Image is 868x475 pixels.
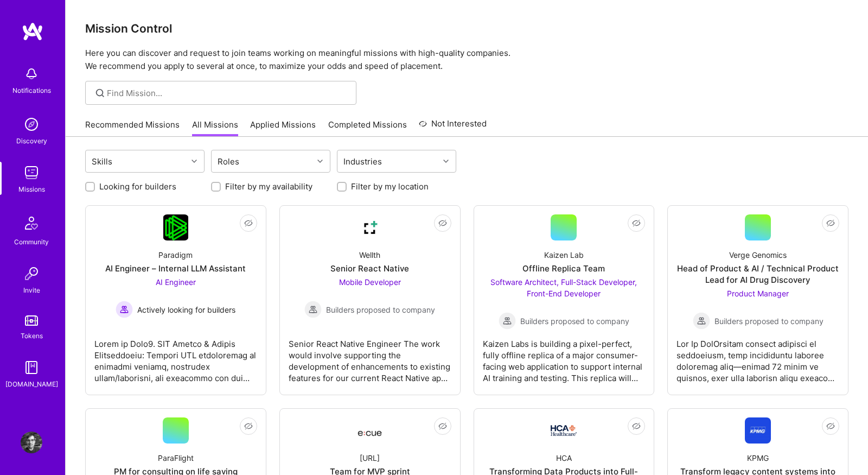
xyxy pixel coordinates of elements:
[18,183,45,195] div: Missions
[21,263,42,284] img: Invite
[360,452,380,464] div: [URL]
[85,22,848,35] h3: Mission Control
[21,432,42,453] img: User Avatar
[289,330,451,384] div: Senior React Native Engineer The work would involve supporting the development of enhancements to...
[215,154,242,169] div: Roles
[330,263,409,274] div: Senior React Native
[826,422,835,430] i: icon EyeClosed
[21,113,42,135] img: discovery
[12,85,51,96] div: Notifications
[25,315,38,326] img: tokens
[16,135,47,147] div: Discovery
[21,162,42,183] img: teamwork
[192,119,238,137] a: All Missions
[351,181,429,192] label: Filter by my location
[137,304,235,315] span: Actively looking for builders
[443,159,449,164] i: icon Chevron
[250,119,316,137] a: Applied Missions
[304,301,322,318] img: Builders proposed to company
[483,330,646,384] div: Kaizen Labs is building a pixel-perfect, fully offline replica of a major consumer-facing web app...
[21,357,42,378] img: guide book
[438,422,447,430] i: icon EyeClosed
[499,312,516,330] img: Builders proposed to company
[676,330,839,384] div: Lor Ip DolOrsitam consect adipisci el seddoeiusm, temp incididuntu laboree doloremag aliq—enimad ...
[826,219,835,227] i: icon EyeClosed
[94,330,257,384] div: Lorem ip Dolo9. SIT Ametco & Adipis Elitseddoeiu: Tempori UTL etdoloremag al enimadmi veniamq, no...
[158,452,194,464] div: ParaFlight
[18,432,45,453] a: User Avatar
[714,315,824,327] span: Builders proposed to company
[21,63,42,85] img: bell
[21,330,43,341] div: Tokens
[317,159,323,164] i: icon Chevron
[18,210,44,236] img: Community
[105,263,246,274] div: AI Engineer – Internal LLM Assistant
[116,301,133,318] img: Actively looking for builders
[22,22,43,41] img: logo
[326,304,435,315] span: Builders proposed to company
[745,417,771,444] img: Company Logo
[94,214,257,386] a: Company LogoParadigmAI Engineer – Internal LLM AssistantAI Engineer Actively looking for builders...
[676,214,839,386] a: Verge GenomicsHead of Product & AI / Technical Product Lead for AI Drug DiscoveryProduct Manager ...
[244,422,253,430] i: icon EyeClosed
[359,249,380,261] div: Wellth
[747,452,769,464] div: KPMG
[328,119,407,137] a: Completed Missions
[357,214,383,240] img: Company Logo
[5,378,58,390] div: [DOMAIN_NAME]
[341,154,385,169] div: Industries
[727,289,789,298] span: Product Manager
[632,422,641,430] i: icon EyeClosed
[94,87,106,99] i: icon SearchGrey
[693,312,710,330] img: Builders proposed to company
[156,277,196,287] span: AI Engineer
[158,249,193,261] div: Paradigm
[551,425,577,436] img: Company Logo
[192,159,197,164] i: icon Chevron
[522,263,605,274] div: Offline Replica Team
[163,214,189,240] img: Company Logo
[339,277,401,287] span: Mobile Developer
[23,284,40,296] div: Invite
[85,47,848,73] p: Here you can discover and request to join teams working on meaningful missions with high-quality ...
[107,87,348,99] input: Find Mission...
[556,452,572,464] div: HCA
[99,181,176,192] label: Looking for builders
[520,315,629,327] span: Builders proposed to company
[357,421,383,440] img: Company Logo
[632,219,641,227] i: icon EyeClosed
[225,181,312,192] label: Filter by my availability
[544,249,584,261] div: Kaizen Lab
[483,214,646,386] a: Kaizen LabOffline Replica TeamSoftware Architect, Full-Stack Developer, Front-End Developer Build...
[419,117,487,137] a: Not Interested
[729,249,787,261] div: Verge Genomics
[14,236,49,248] div: Community
[244,219,253,227] i: icon EyeClosed
[89,154,115,169] div: Skills
[85,119,180,137] a: Recommended Missions
[676,263,839,286] div: Head of Product & AI / Technical Product Lead for AI Drug Discovery
[490,277,637,298] span: Software Architect, Full-Stack Developer, Front-End Developer
[438,219,447,227] i: icon EyeClosed
[289,214,451,386] a: Company LogoWellthSenior React NativeMobile Developer Builders proposed to companyBuilders propos...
